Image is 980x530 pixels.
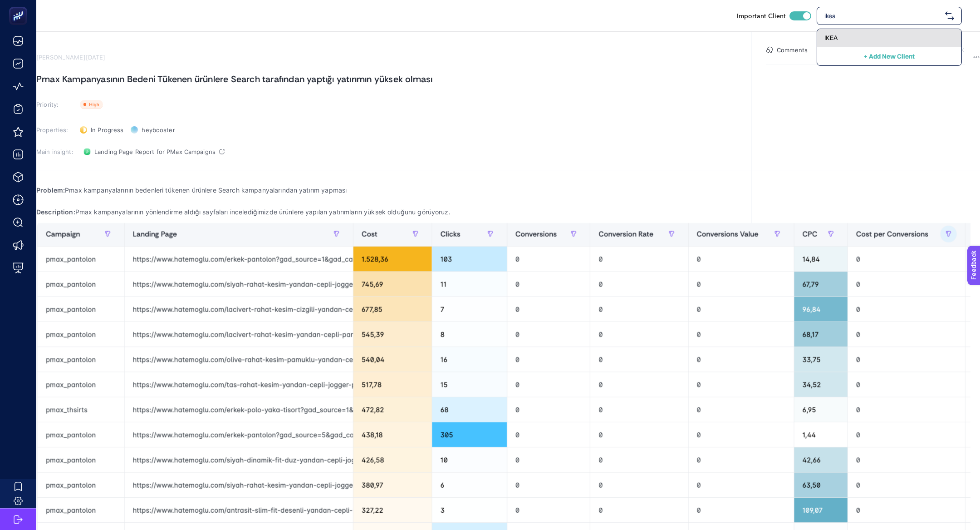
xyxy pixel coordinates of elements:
span: In Progress [91,126,123,134]
span: Landing Page Report for PMax Campaigns [94,148,216,155]
span: Important Client [737,11,786,20]
h3: Main insight: [36,148,74,155]
h3: Properties: [36,126,74,134]
strong: Problem: [36,186,65,194]
span: IKEA [824,33,838,42]
a: Landing Page Report for PMax Campaigns [80,144,228,159]
h4: Comments [777,46,808,54]
p: Pmax kampanyalarının bedenleri tükenen ürünlere Search kampanyalarından yatırım yapması [36,185,980,196]
time: [PERSON_NAME][DATE] [36,54,105,61]
span: heybooster [142,126,175,134]
span: Feedback [5,3,34,10]
img: svg%3e [945,11,954,20]
strong: Description: [36,208,75,216]
input: https://www.hatemoglu.com/ [824,11,941,20]
h1: Pmax Kampanyasının Bedeni Tükenen ürünlere Search tarafından yaptığı yatırımın yüksek olması [36,72,980,86]
span: + Add New Client [864,52,915,60]
p: Pmax kampanyalarının yönlendirme aldığı sayfaları incelediğimizde ürünlere yapılan yatırımların y... [36,207,980,218]
h3: Priority: [36,101,74,108]
button: + Add New Client [864,51,915,62]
